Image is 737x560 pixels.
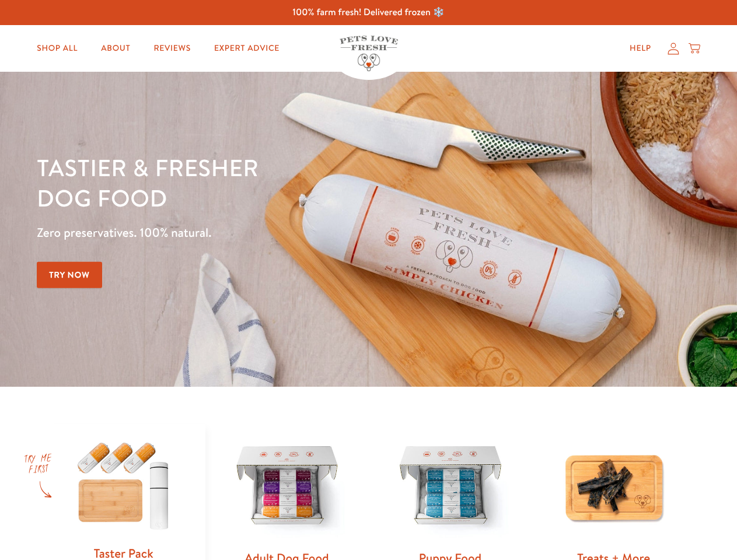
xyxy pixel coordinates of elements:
p: Zero preservatives. 100% natural. [37,222,479,243]
a: Shop All [27,37,87,60]
img: Pets Love Fresh [340,36,398,71]
a: Try Now [37,262,102,288]
h1: Tastier & fresher dog food [37,152,479,213]
a: Expert Advice [205,37,289,60]
a: Reviews [144,37,200,60]
a: Help [620,37,661,60]
a: About [92,37,139,60]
